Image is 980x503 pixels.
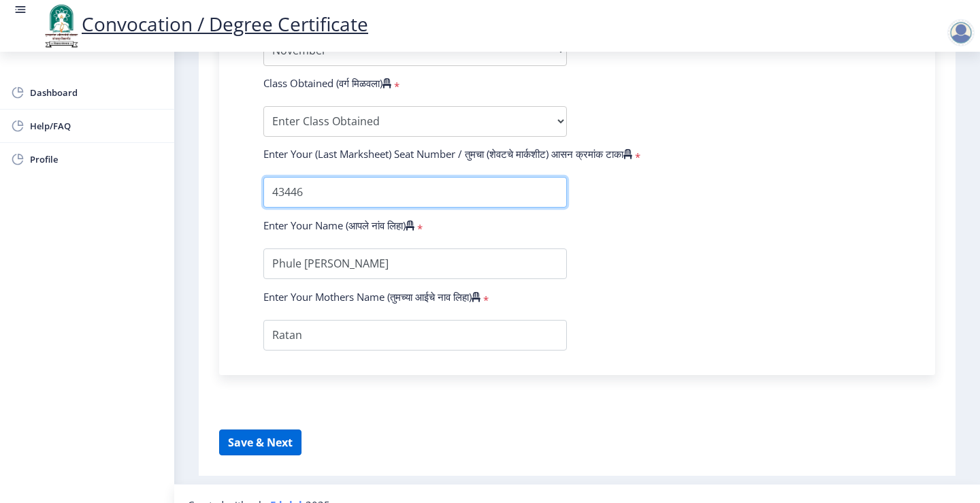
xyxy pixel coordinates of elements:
button: Save & Next [219,429,301,455]
span: Dashboard [30,84,163,101]
label: Enter Your Name (आपले नांव लिहा) [263,218,414,232]
input: Enter Your Mothers Name [263,320,567,351]
img: logo [41,3,82,49]
input: Enter Your Name [263,248,567,279]
label: Class Obtained (वर्ग मिळवला) [263,76,391,90]
a: Convocation / Degree Certificate [41,11,368,37]
label: Enter Your (Last Marksheet) Seat Number / तुमचा (शेवटचे मार्कशीट) आसन क्रमांक टाका [263,147,632,161]
span: Profile [30,151,163,167]
label: Enter Your Mothers Name (तुमच्या आईचे नाव लिहा) [263,290,480,304]
span: Help/FAQ [30,118,163,134]
input: Enter Your Seat Number [263,177,567,208]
